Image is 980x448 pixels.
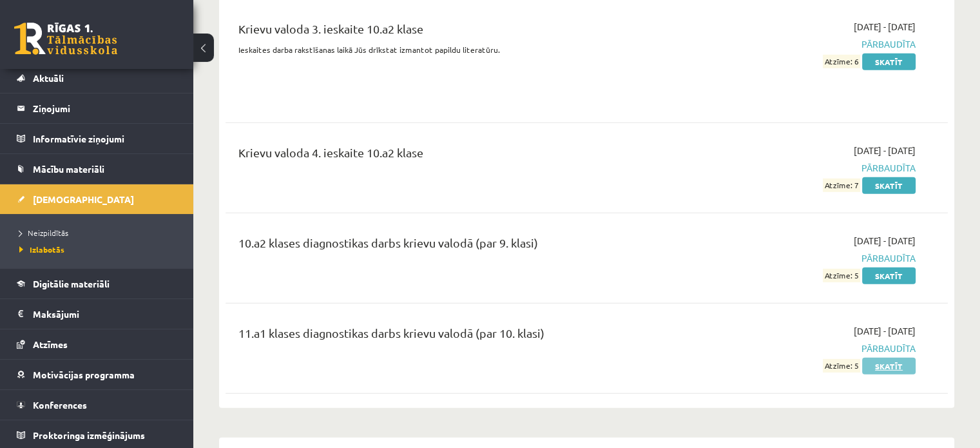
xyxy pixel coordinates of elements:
div: 11.a1 klases diagnostikas darbs krievu valodā (par 10. klasi) [238,324,684,348]
span: [DATE] - [DATE] [854,144,916,157]
a: Konferences [17,390,177,420]
span: Atzīmes [33,338,68,350]
a: Informatīvie ziņojumi [17,124,177,153]
span: [DEMOGRAPHIC_DATA] [33,193,134,205]
legend: Maksājumi [33,299,177,329]
legend: Informatīvie ziņojumi [33,124,177,153]
a: Ziņojumi [17,93,177,123]
a: [DEMOGRAPHIC_DATA] [17,184,177,214]
span: Atzīme: 5 [823,269,860,282]
a: Skatīt [862,54,916,70]
a: Digitālie materiāli [17,269,177,298]
span: Mācību materiāli [33,163,104,175]
a: Rīgas 1. Tālmācības vidusskola [14,23,117,55]
span: Pārbaudīta [703,342,916,355]
a: Motivācijas programma [17,360,177,389]
span: Atzīme: 6 [823,55,860,68]
span: Pārbaudīta [703,251,916,265]
span: Proktoringa izmēģinājums [33,429,145,441]
legend: Ziņojumi [33,93,177,123]
span: Pārbaudīta [703,37,916,51]
span: Atzīme: 7 [823,179,860,192]
a: Skatīt [862,177,916,194]
span: Pārbaudīta [703,161,916,175]
span: [DATE] - [DATE] [854,234,916,248]
span: Digitālie materiāli [33,278,110,289]
a: Atzīmes [17,329,177,359]
a: Skatīt [862,268,916,284]
span: Aktuāli [33,72,64,84]
span: Izlabotās [19,244,64,255]
span: [DATE] - [DATE] [854,20,916,34]
p: Ieskaites darba rakstīšanas laikā Jūs drīkstat izmantot papildu literatūru. [238,44,684,55]
a: Mācību materiāli [17,154,177,184]
span: [DATE] - [DATE] [854,324,916,338]
a: Aktuāli [17,63,177,93]
span: Motivācijas programma [33,369,135,380]
a: Skatīt [862,358,916,375]
span: Atzīme: 5 [823,359,860,373]
span: Konferences [33,399,87,411]
div: 10.a2 klases diagnostikas darbs krievu valodā (par 9. klasi) [238,234,684,258]
div: Krievu valoda 4. ieskaite 10.a2 klase [238,144,684,168]
span: Neizpildītās [19,228,68,238]
div: Krievu valoda 3. ieskaite 10.a2 klase [238,20,684,44]
a: Maksājumi [17,299,177,329]
a: Izlabotās [19,244,180,255]
a: Neizpildītās [19,227,180,239]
